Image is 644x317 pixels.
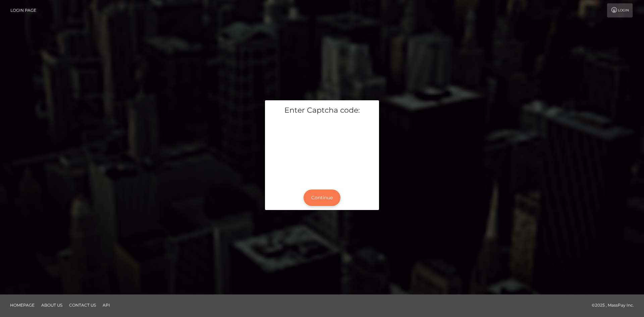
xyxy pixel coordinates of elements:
[100,300,113,310] a: API
[607,3,633,17] a: Login
[39,300,65,310] a: About Us
[270,120,374,180] iframe: mtcaptcha
[592,302,639,309] div: © 2025 , MassPay Inc.
[7,300,37,310] a: Homepage
[304,190,340,206] button: Continue
[66,300,99,310] a: Contact Us
[10,3,36,17] a: Login Page
[270,105,374,116] h5: Enter Captcha code:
